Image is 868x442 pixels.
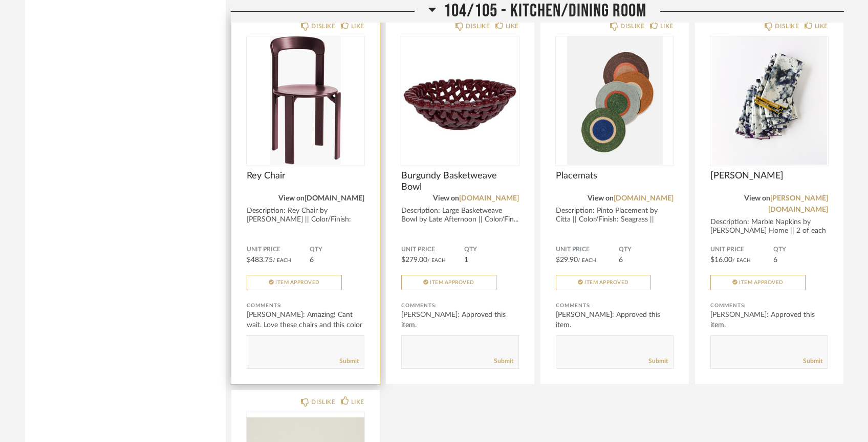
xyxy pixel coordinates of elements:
div: [PERSON_NAME]: Approved this item. [556,310,674,330]
span: 1 [464,256,468,264]
span: QTY [310,246,364,254]
span: Unit Price [710,246,773,254]
a: [DOMAIN_NAME] [614,195,674,202]
span: / Each [578,258,596,263]
span: Burgundy Basketweave Bowl [401,170,519,193]
div: Comments: [556,300,674,311]
span: Rey Chair [247,170,364,182]
span: $483.75 [247,256,273,264]
a: Submit [803,357,822,366]
div: DISLIKE [311,21,335,31]
span: $29.90 [556,256,578,264]
span: View on [744,195,770,202]
div: Comments: [247,300,364,311]
span: Item Approved [275,280,320,285]
span: $16.00 [710,256,732,264]
span: Unit Price [247,246,310,254]
div: LIKE [351,21,364,31]
span: Item Approved [430,280,474,285]
span: QTY [773,246,828,254]
a: Submit [648,357,668,366]
div: [PERSON_NAME]: Approved this item. [401,310,519,330]
span: Unit Price [556,246,619,254]
span: / Each [732,258,751,263]
div: Description: Rey Chair by [PERSON_NAME] || Color/Finish: Grape-Red || Price refl... [247,207,364,233]
div: LIKE [506,21,519,31]
img: undefined [247,36,364,165]
div: DISLIKE [775,21,799,31]
div: Description: Marble Napkins by [PERSON_NAME] Home || 2 of each color: Gre... [710,218,828,244]
span: / Each [427,258,446,263]
button: Item Approved [710,275,806,290]
div: LIKE [660,21,674,31]
div: Comments: [401,300,519,311]
div: LIKE [815,21,828,31]
div: Comments: [710,300,828,311]
span: QTY [464,246,519,254]
span: Placemats [556,170,674,182]
div: Description: Large Basketweave Bowl by Late Afternoon || Color/Fin... [401,207,519,224]
span: Unit Price [401,246,464,254]
div: DISLIKE [466,21,490,31]
span: View on [433,195,459,202]
span: Item Approved [584,280,629,285]
img: undefined [710,36,828,165]
button: Item Approved [247,275,342,290]
a: Submit [494,357,513,366]
span: 6 [310,256,314,264]
div: [PERSON_NAME]: Amazing! Cant wait. Love these chairs and this color [247,310,364,330]
a: [DOMAIN_NAME] [305,195,364,202]
button: Item Approved [401,275,496,290]
div: Description: Pinto Placement by Citta || Color/Finish: Seagrass || Vendor d... [556,207,674,233]
span: 6 [619,256,623,264]
img: undefined [401,36,519,165]
button: Item Approved [556,275,651,290]
span: [PERSON_NAME] [710,170,828,182]
div: DISLIKE [620,21,644,31]
span: View on [588,195,614,202]
span: / Each [273,258,291,263]
a: [PERSON_NAME][DOMAIN_NAME] [768,195,828,213]
span: $279.00 [401,256,427,264]
a: Submit [339,357,359,366]
span: View on [278,195,305,202]
div: [PERSON_NAME]: Approved this item. [710,310,828,330]
div: DISLIKE [311,397,335,407]
span: 6 [773,256,777,264]
span: Item Approved [739,280,784,285]
div: LIKE [351,397,364,407]
a: [DOMAIN_NAME] [459,195,519,202]
span: QTY [619,246,674,254]
img: undefined [556,36,674,165]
